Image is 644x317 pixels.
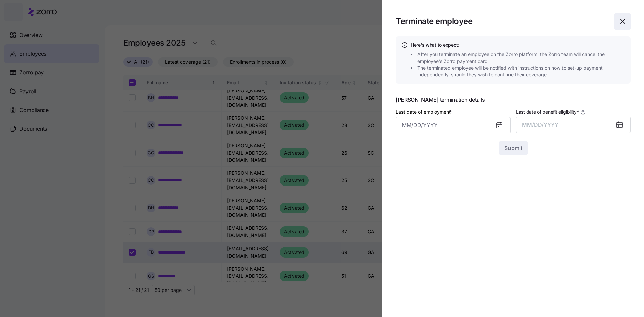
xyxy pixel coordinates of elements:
h4: Here's what to expect: [411,42,625,48]
span: Submit [504,144,522,152]
span: Last date of benefit eligibility * [516,109,579,115]
button: Submit [499,141,528,155]
h1: Terminate employee [396,16,609,27]
span: [PERSON_NAME] termination details [396,97,631,102]
button: MM/DD/YYYY [516,117,631,133]
span: MM/DD/YYYY [522,121,558,128]
span: The terminated employee will be notified with instructions on how to set-up payment independently... [417,65,627,78]
label: Last date of employment [396,108,453,116]
span: After you terminate an employee on the Zorro platform, the Zorro team will cancel the employee's ... [417,51,627,65]
input: MM/DD/YYYY [396,117,511,133]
